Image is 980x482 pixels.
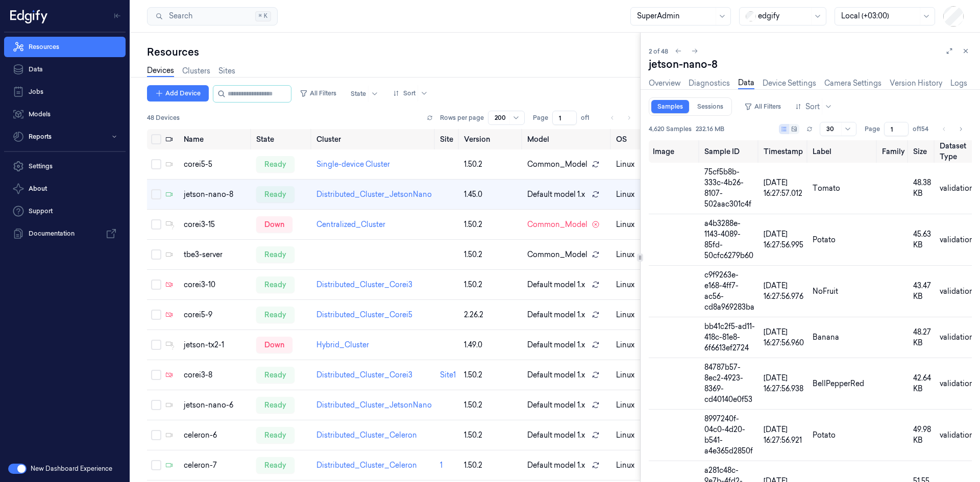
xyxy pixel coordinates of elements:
td: Banana [808,317,878,358]
div: jetson-nano-8 [649,57,972,71]
div: 1.50.2 [464,159,519,170]
span: Search [165,11,192,21]
div: ready [256,246,295,263]
button: Select all [151,134,161,144]
a: Logs [950,78,967,89]
div: corei3-10 [184,280,248,290]
span: Default model 1.x [527,189,585,200]
a: Distributed_Cluster_Corei3 [316,370,412,379]
div: 1.50.2 [464,460,519,471]
a: Version History [890,78,942,89]
a: Sites [218,66,235,77]
button: Select row [151,400,161,410]
td: NoFruit [808,266,878,317]
nav: pagination [937,122,968,136]
button: Toggle Navigation [109,8,126,24]
span: [DATE] 16:27:56.960 [764,327,804,347]
span: 232.16 MB [696,124,724,134]
p: linux [616,159,649,170]
div: tbe3-server [184,249,248,260]
td: Potato [808,410,878,461]
button: Select row [151,460,161,470]
span: Default model 1.x [527,370,585,380]
div: jetson-tx2-1 [184,340,248,350]
a: Centralized_Cluster [316,220,385,229]
th: Size [909,140,936,163]
td: validation [936,266,978,317]
div: 2.26.2 [464,310,519,320]
p: linux [616,189,649,200]
button: Select row [151,189,161,199]
button: Search⌘K [147,7,278,26]
span: Default model 1.x [527,340,585,350]
span: 48 Devices [147,113,180,122]
td: 42.64 KB [909,358,936,410]
span: 4,620 Samples [649,124,692,134]
span: [DATE] 16:27:56.976 [764,281,803,301]
td: validation [936,163,978,214]
span: Common_Model [527,159,587,170]
td: validation [936,317,978,358]
div: 84787b57-8ec2-4923-8369-cd40140e0f53 [704,362,755,405]
div: 75cf5b8b-333c-4b26-8107-502aac301c4f [704,167,755,210]
th: Sample ID [700,140,759,163]
div: jetson-nano-8 [184,189,248,200]
p: linux [616,400,649,411]
span: Default model 1.x [527,430,585,441]
div: a4b3288e-1143-4089-85fd-50cfc6279b60 [704,218,755,261]
p: linux [616,340,649,350]
div: ready [256,457,295,473]
button: Select row [151,370,161,380]
a: Devices [147,65,174,77]
div: 1.50.2 [464,280,519,290]
div: 1.49.0 [464,340,519,350]
th: Label [808,140,878,163]
a: Documentation [4,223,126,244]
a: Data [738,78,754,89]
span: Default model 1.x [527,400,585,411]
a: Sessions [691,100,729,113]
a: Resources [4,37,126,57]
a: Models [4,104,126,124]
a: Hybrid_Cluster [316,340,369,349]
a: Single-device Cluster [316,160,390,169]
a: Jobs [4,82,126,102]
td: 48.27 KB [909,317,936,358]
p: Rows per page [440,113,484,122]
a: Diagnostics [689,78,730,89]
th: Cluster [312,129,436,149]
td: 48.38 KB [909,163,936,214]
td: Potato [808,214,878,266]
button: Select row [151,430,161,440]
span: [DATE] 16:27:57.012 [764,178,802,198]
div: 1.45.0 [464,189,519,200]
div: Resources [147,45,640,59]
a: Device Settings [763,78,816,89]
button: Add Device [147,85,209,102]
div: jetson-nano-6 [184,400,248,411]
a: 1 [440,461,443,470]
td: 49.98 KB [909,410,936,461]
button: Select row [151,310,161,320]
a: Support [4,201,126,221]
span: [DATE] 16:27:56.938 [764,373,803,393]
span: Default model 1.x [527,460,585,471]
div: 1.50.2 [464,400,519,411]
div: corei5-5 [184,159,248,170]
button: Go to next page [953,122,968,136]
a: Samples [651,100,689,113]
a: Overview [649,78,680,89]
th: OS [612,129,653,149]
div: ready [256,397,295,413]
div: c9f9263e-e168-4ff7-ac56-cd8a969283ba [704,270,755,313]
span: Default model 1.x [527,280,585,290]
span: Default model 1.x [527,310,585,320]
th: Site [436,129,460,149]
div: 8997240f-04c0-4d20-b541-a4e365d2850f [704,414,755,456]
a: Distributed_Cluster_Celeron [316,461,417,470]
div: ready [256,367,295,383]
button: Select row [151,219,161,230]
p: linux [616,310,649,320]
p: linux [616,370,649,380]
button: Reports [4,126,126,147]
